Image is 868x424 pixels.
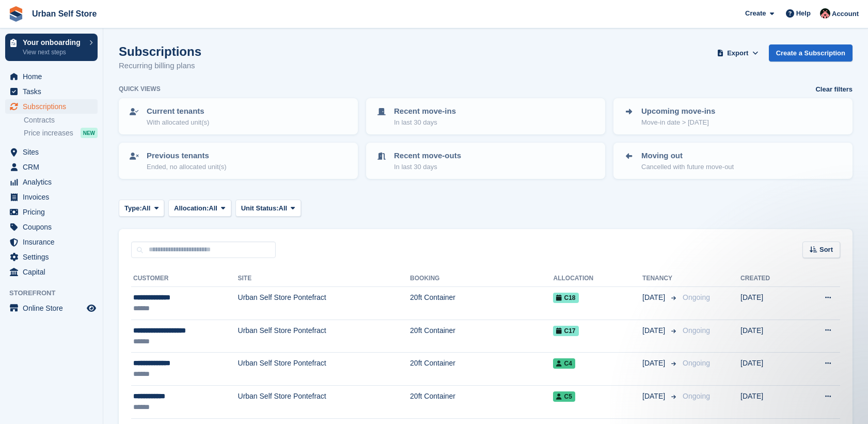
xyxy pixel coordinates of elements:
th: Created [740,270,798,287]
a: Recent move-outs In last 30 days [367,144,604,178]
p: In last 30 days [394,117,456,128]
button: Allocation: All [168,200,231,217]
span: Export [727,48,748,58]
span: Analytics [23,175,85,189]
p: View next steps [23,48,84,57]
span: C17 [553,326,578,336]
th: Customer [131,270,238,287]
h6: Quick views [119,84,161,94]
a: Create a Subscription [769,44,853,62]
h1: Subscriptions [119,44,201,58]
span: Create [745,8,766,19]
td: 20ft Container [410,320,553,353]
a: menu [5,99,98,114]
p: With allocated unit(s) [147,117,209,128]
div: NEW [81,128,98,138]
span: All [209,203,217,214]
span: Ongoing [683,392,710,400]
span: Capital [23,265,85,279]
a: Previous tenants Ended, no allocated unit(s) [120,144,357,178]
a: menu [5,235,98,249]
a: menu [5,301,98,315]
a: Preview store [85,302,98,314]
span: Subscriptions [23,99,85,114]
th: Site [238,270,411,287]
a: Recent move-ins In last 30 days [367,99,604,133]
td: 20ft Container [410,353,553,386]
span: All [279,203,288,214]
td: [DATE] [740,385,798,418]
span: CRM [23,160,85,174]
span: C18 [553,293,578,303]
span: Ongoing [683,293,710,301]
span: Coupons [23,220,85,234]
p: Moving out [641,150,734,162]
span: Pricing [23,205,85,219]
span: Home [23,69,85,84]
p: Your onboarding [23,39,84,46]
a: Your onboarding View next steps [5,34,98,61]
th: Booking [410,270,553,287]
button: Export [715,44,761,62]
span: Insurance [23,235,85,249]
p: Current tenants [147,105,209,117]
td: [DATE] [740,320,798,353]
td: 20ft Container [410,287,553,320]
span: Settings [23,250,85,264]
span: Unit Status: [241,203,279,214]
a: menu [5,220,98,234]
p: Recent move-outs [394,150,461,162]
a: Upcoming move-ins Move-in date > [DATE] [614,99,851,133]
p: Previous tenants [147,150,227,162]
a: menu [5,84,98,99]
a: Current tenants With allocated unit(s) [120,99,357,133]
a: menu [5,160,98,174]
p: Upcoming move-ins [641,105,715,117]
span: All [142,203,151,214]
p: Recent move-ins [394,105,456,117]
a: menu [5,145,98,159]
button: Type: All [119,200,164,217]
td: 20ft Container [410,385,553,418]
a: menu [5,69,98,84]
img: stora-icon-8386f47178a22dfd0bd8f6a31ec36ba5ce8667c1dd55bd0f319d3a0aa187defe.svg [8,6,24,22]
span: C4 [553,358,575,369]
a: menu [5,205,98,219]
a: menu [5,250,98,264]
td: Urban Self Store Pontefract [238,353,411,386]
p: Recurring billing plans [119,60,201,72]
span: [DATE] [642,325,667,336]
span: [DATE] [642,292,667,303]
span: Account [832,9,859,19]
span: Sort [819,245,833,255]
p: Move-in date > [DATE] [641,117,715,128]
span: Tasks [23,84,85,99]
td: [DATE] [740,287,798,320]
img: Josh Marshall [820,8,830,19]
span: Ongoing [683,326,710,335]
span: [DATE] [642,391,667,402]
span: Price increases [24,128,73,138]
p: In last 30 days [394,162,461,172]
p: Cancelled with future move-out [641,162,734,172]
a: Price increases NEW [24,127,98,139]
p: Ended, no allocated unit(s) [147,162,227,172]
a: Contracts [24,115,98,125]
span: Help [796,8,811,19]
a: Urban Self Store [28,5,101,22]
td: [DATE] [740,353,798,386]
td: Urban Self Store Pontefract [238,385,411,418]
span: Invoices [23,190,85,204]
a: menu [5,265,98,279]
span: Storefront [9,288,103,298]
span: [DATE] [642,358,667,369]
th: Allocation [553,270,642,287]
th: Tenancy [642,270,678,287]
span: Allocation: [174,203,209,214]
td: Urban Self Store Pontefract [238,287,411,320]
a: menu [5,190,98,204]
a: Clear filters [815,84,853,95]
span: Online Store [23,301,85,315]
span: Type: [124,203,142,214]
a: Moving out Cancelled with future move-out [614,144,851,178]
